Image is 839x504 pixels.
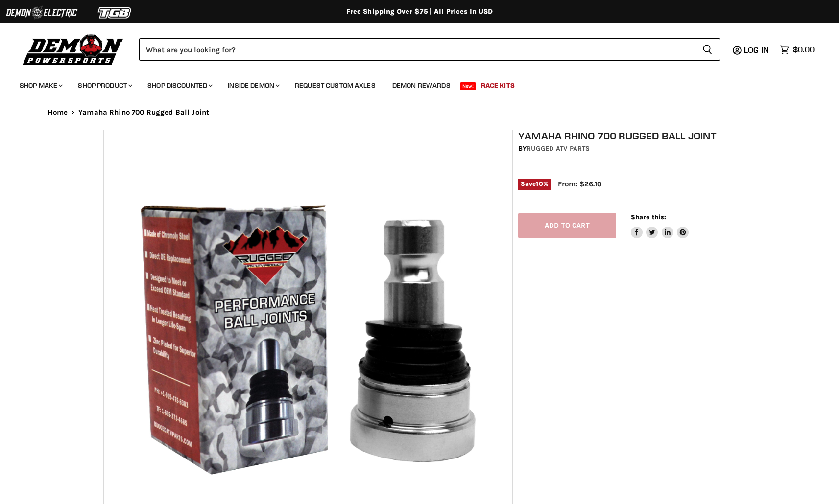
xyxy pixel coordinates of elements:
[518,179,551,189] span: Save %
[12,71,812,95] ul: Main menu
[71,75,138,95] a: Shop Product
[775,43,819,57] a: $0.00
[20,32,127,67] img: Demon Powersports
[631,213,666,221] span: Share this:
[385,75,458,95] a: Demon Rewards
[28,108,812,116] nav: Breadcrumbs
[28,7,812,16] div: Free Shipping Over $75 | All Prices In USD
[518,143,742,154] div: by
[5,3,78,22] img: Demon Electric Logo 2
[139,38,695,61] input: Search
[518,130,742,142] h1: Yamaha Rhino 700 Rugged Ball Joint
[460,82,477,90] span: New!
[288,75,383,95] a: Request Custom Axles
[474,75,522,95] a: Race Kits
[78,3,152,22] img: TGB Logo 2
[78,108,209,116] span: Yamaha Rhino 700 Rugged Ball Joint
[695,38,720,61] button: Search
[744,45,769,55] span: Log in
[527,144,590,153] a: Rugged ATV Parts
[12,75,69,95] a: Shop Make
[793,45,815,54] span: $0.00
[558,180,601,188] span: From: $26.10
[631,213,689,239] aside: Share this:
[139,38,720,61] form: Product
[48,108,68,116] a: Home
[220,75,286,95] a: Inside Demon
[140,75,218,95] a: Shop Discounted
[536,180,543,187] span: 10
[740,46,775,54] a: Log in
